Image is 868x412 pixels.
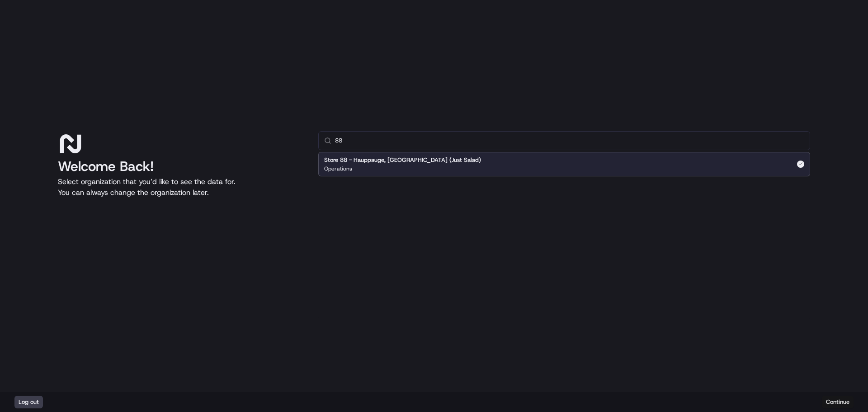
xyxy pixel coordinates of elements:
button: Continue [822,396,854,408]
h1: Welcome Back! [58,158,304,175]
p: Operations [324,165,352,172]
h2: Store 88 - Hauppauge, [GEOGRAPHIC_DATA] (Just Salad) [324,156,481,164]
div: Suggestions [318,150,810,178]
input: Type to search... [335,132,804,150]
p: Select organization that you’d like to see the data for. You can always change the organization l... [58,176,304,198]
button: Log out [14,396,43,408]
